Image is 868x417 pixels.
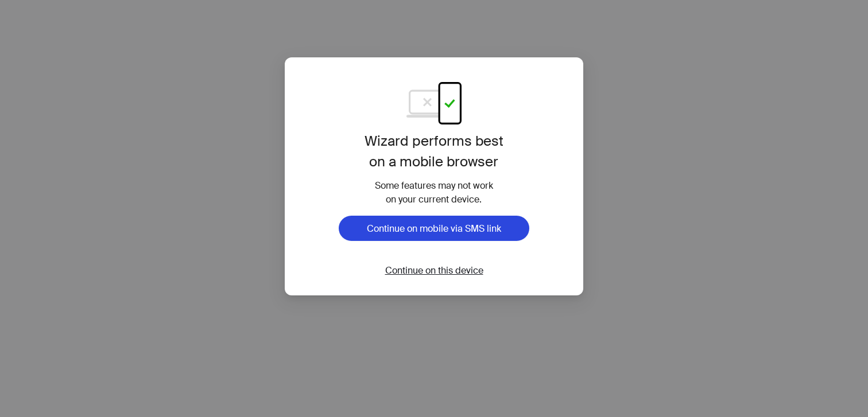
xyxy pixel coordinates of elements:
button: Continue on mobile via SMS link [339,216,529,241]
div: Some features may not work on your current device. [330,179,539,206]
h1: Wizard performs best on a mobile browser [330,131,539,172]
span: Continue on this device [385,264,483,276]
button: Continue on this device [376,264,493,277]
span: Continue on mobile via SMS link [367,223,501,235]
